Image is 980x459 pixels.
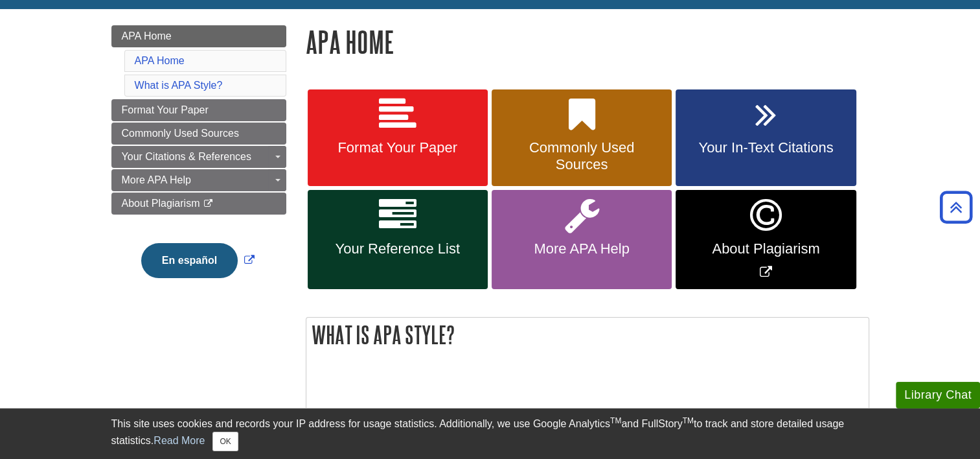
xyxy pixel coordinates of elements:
a: APA Home [111,25,286,47]
button: En español [141,243,238,278]
span: Your Citations & References [122,151,251,162]
span: Format Your Paper [317,139,478,156]
h2: What is APA Style? [306,318,869,352]
span: About Plagiarism [685,241,846,257]
button: Close [212,432,238,451]
i: This link opens in a new window [203,200,214,208]
a: About Plagiarism [111,193,286,215]
a: APA Home [135,55,185,66]
button: Library Chat [896,382,980,408]
a: Your In-Text Citations [676,89,856,187]
a: More APA Help [111,169,286,191]
span: Your Reference List [317,241,478,257]
a: Back to Top [935,198,977,216]
a: Commonly Used Sources [111,123,286,145]
a: Format Your Paper [111,99,286,121]
h1: APA Home [306,25,869,58]
a: More APA Help [492,190,672,289]
span: Commonly Used Sources [122,128,239,139]
a: Format Your Paper [308,89,488,187]
span: More APA Help [501,241,662,257]
span: Commonly Used Sources [501,139,662,173]
a: Read More [154,435,205,446]
a: What is APA Style? [135,80,223,91]
a: Link opens in new window [138,255,258,266]
div: Guide Page Menu [111,25,286,300]
span: APA Home [122,30,172,41]
span: More APA Help [122,174,191,185]
sup: TM [683,416,694,425]
sup: TM [610,416,621,425]
a: Link opens in new window [676,190,856,289]
span: Your In-Text Citations [685,139,846,156]
a: Your Reference List [308,190,488,289]
span: About Plagiarism [122,198,200,209]
a: Your Citations & References [111,146,286,168]
a: Commonly Used Sources [492,89,672,187]
span: Format Your Paper [122,104,209,115]
div: This site uses cookies and records your IP address for usage statistics. Additionally, we use Goo... [111,416,869,451]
